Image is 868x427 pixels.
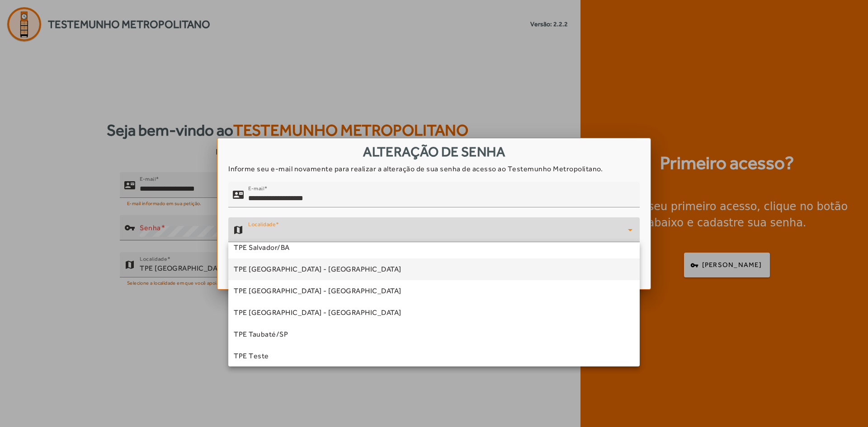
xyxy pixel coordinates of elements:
span: TPE [GEOGRAPHIC_DATA] - [GEOGRAPHIC_DATA] [234,264,401,275]
span: TPE Salvador/BA [234,242,290,253]
span: TPE [GEOGRAPHIC_DATA] - [GEOGRAPHIC_DATA] [234,307,401,318]
span: TPE [GEOGRAPHIC_DATA] - [GEOGRAPHIC_DATA] [234,286,401,296]
span: TPE Teste [234,351,269,361]
span: TPE Taubaté/SP [234,329,288,340]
